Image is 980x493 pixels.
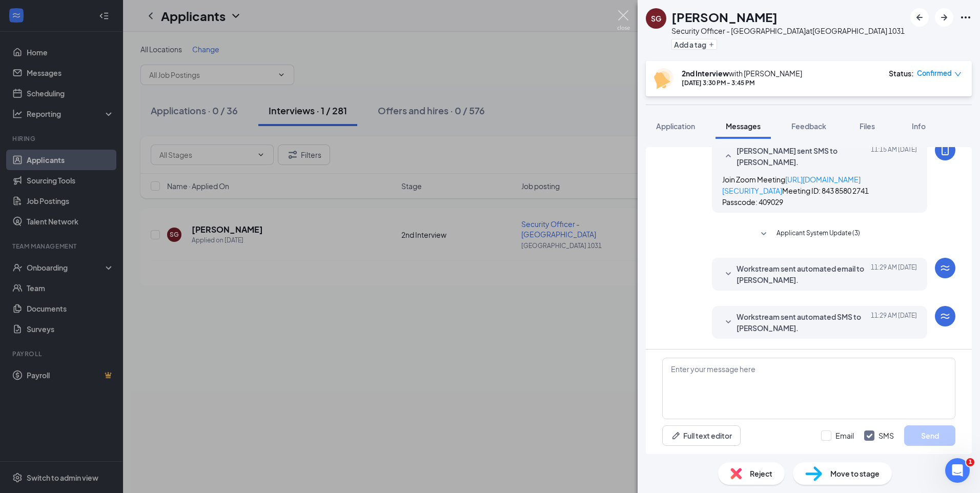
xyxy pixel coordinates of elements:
[791,121,826,131] span: Feedback
[722,175,861,195] a: [URL][DOMAIN_NAME][SECURITY_DATA]
[737,311,871,334] span: Workstream sent automated SMS to [PERSON_NAME].
[671,8,778,26] h1: [PERSON_NAME]
[750,468,772,479] span: Reject
[904,425,955,446] button: Send
[656,121,695,131] span: Application
[682,69,729,78] b: 2nd Interview
[758,228,860,240] button: SmallChevronDownApplicant System Update (3)
[737,263,871,285] span: Workstream sent automated email to [PERSON_NAME].
[737,145,871,168] span: [PERSON_NAME] sent SMS to [PERSON_NAME].
[758,228,770,240] svg: SmallChevronDown
[939,262,951,274] svg: WorkstreamLogo
[722,268,734,280] svg: SmallChevronDown
[939,144,951,156] svg: MobileSms
[682,78,802,87] div: [DATE] 3:30 PM - 3:45 PM
[830,468,880,479] span: Move to stage
[662,425,741,446] button: Full text editorPen
[726,121,761,131] span: Messages
[651,13,661,24] div: SG
[913,11,926,24] svg: ArrowLeftNew
[966,458,974,466] span: 1
[945,458,970,483] iframe: Intercom live chat
[722,316,734,328] svg: SmallChevronDown
[671,39,717,50] button: PlusAdd a tag
[860,121,875,131] span: Files
[959,11,972,24] svg: Ellipses
[917,68,952,78] span: Confirmed
[871,145,917,168] span: [DATE] 11:15 AM
[938,11,950,24] svg: ArrowRight
[671,26,905,36] div: Security Officer - [GEOGRAPHIC_DATA] at [GEOGRAPHIC_DATA] 1031
[871,311,917,334] span: [DATE] 11:29 AM
[912,121,926,131] span: Info
[910,8,929,27] button: ArrowLeftNew
[671,430,681,441] svg: Pen
[722,175,869,207] span: Join Zoom Meeting Meeting ID: 843 8580 2741 Passcode: 409029
[954,71,962,78] span: down
[722,150,734,162] svg: SmallChevronUp
[682,68,802,78] div: with [PERSON_NAME]
[889,68,914,78] div: Status :
[935,8,953,27] button: ArrowRight
[708,42,714,48] svg: Plus
[777,228,860,240] span: Applicant System Update (3)
[871,263,917,285] span: [DATE] 11:29 AM
[939,310,951,322] svg: WorkstreamLogo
